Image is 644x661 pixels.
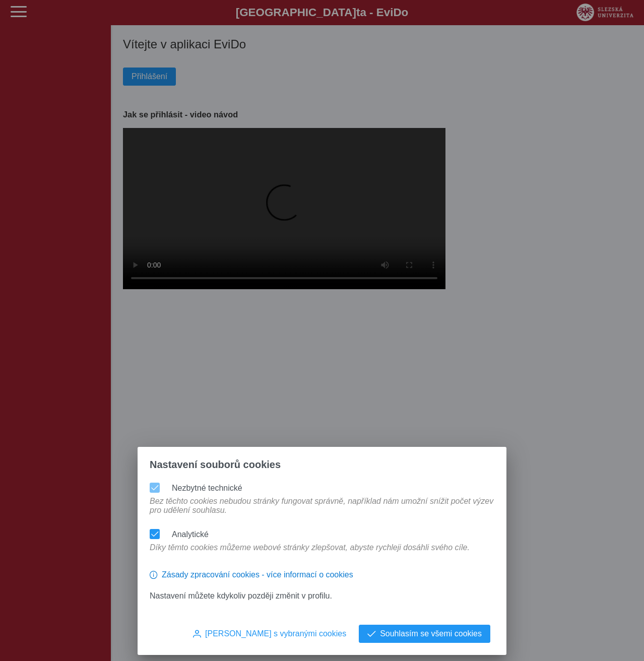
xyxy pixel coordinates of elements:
span: [PERSON_NAME] s vybranými cookies [205,629,346,638]
button: Souhlasím se všemi cookies [359,625,490,643]
div: Bez těchto cookies nebudou stránky fungovat správně, například nám umožní snížit počet výzev pro ... [146,497,498,525]
button: Zásady zpracování cookies - více informací o cookies [150,566,353,583]
a: Zásady zpracování cookies - více informací o cookies [150,574,353,583]
span: Souhlasím se všemi cookies [380,629,482,638]
span: Zásady zpracování cookies - více informací o cookies [162,570,353,579]
button: [PERSON_NAME] s vybranými cookies [184,625,355,643]
div: Díky těmto cookies můžeme webové stránky zlepšovat, abyste rychleji dosáhli svého cíle. [146,543,474,562]
span: Nastavení souborů cookies [150,459,281,471]
p: Nastavení můžete kdykoliv později změnit v profilu. [150,591,494,601]
label: Analytické [172,530,209,539]
label: Nezbytné technické [172,484,242,492]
